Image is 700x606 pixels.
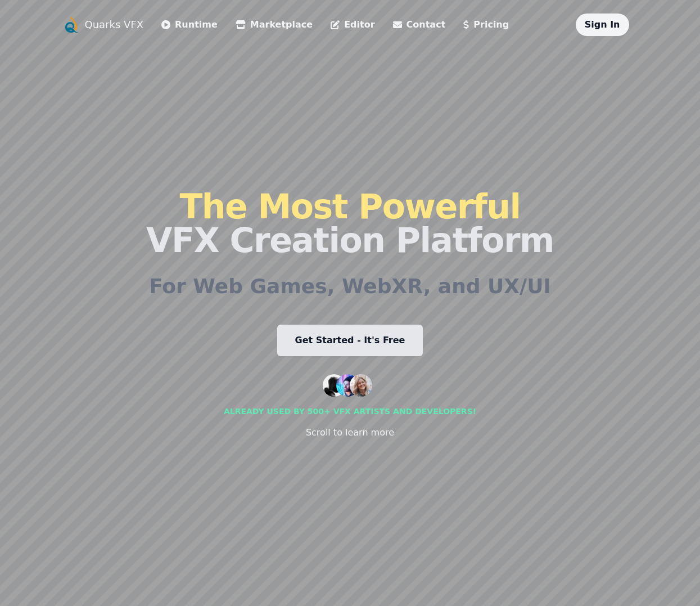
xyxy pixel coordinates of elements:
div: Already used by 500+ vfx artists and developers! [224,406,476,417]
img: customer 3 [350,374,372,397]
a: Runtime [161,18,218,32]
a: Sign In [585,19,620,30]
h2: For Web Games, WebXR, and UX/UI [149,275,551,298]
a: Quarks VFX [85,17,144,33]
h1: VFX Creation Platform [146,190,554,257]
a: Get Started - It's Free [277,325,423,356]
span: The Most Powerful [179,187,520,226]
a: Pricing [463,18,509,32]
img: customer 2 [336,374,359,397]
img: customer 1 [323,374,345,397]
a: Editor [331,18,374,32]
a: Marketplace [236,18,313,32]
div: Scroll to learn more [306,426,394,439]
a: Contact [393,18,446,32]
